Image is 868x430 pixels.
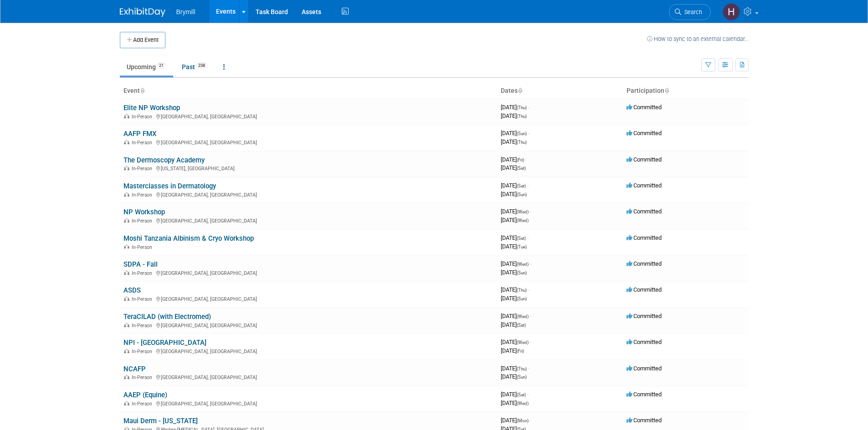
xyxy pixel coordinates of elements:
span: Committed [627,182,662,189]
a: Elite NP Workshop [123,104,180,112]
span: Search [681,9,702,15]
div: [GEOGRAPHIC_DATA], [GEOGRAPHIC_DATA] [123,191,493,198]
span: (Thu) [517,114,527,119]
span: [DATE] [501,104,529,111]
span: [DATE] [501,295,527,302]
span: [DATE] [501,164,526,171]
span: (Wed) [517,218,529,223]
span: Committed [627,391,662,398]
span: Committed [627,234,662,241]
span: [DATE] [501,400,529,406]
span: [DATE] [501,391,529,398]
img: In-Person Event [124,401,129,405]
span: - [530,260,531,267]
a: TeraCILAD (with Electromed) [123,313,211,321]
a: Masterclasses in Dermatology [123,182,216,190]
th: Participation [623,83,749,99]
a: Sort by Event Name [140,87,144,94]
span: - [528,104,529,111]
div: [GEOGRAPHIC_DATA], [GEOGRAPHIC_DATA] [123,321,493,329]
span: Committed [627,286,662,293]
span: In-Person [132,296,155,302]
a: SDPA - Fall [123,260,158,268]
span: - [530,208,531,215]
span: [DATE] [501,321,526,328]
span: [DATE] [501,234,529,241]
img: In-Person Event [124,114,129,118]
img: In-Person Event [124,323,129,327]
span: (Sat) [517,166,526,171]
span: (Wed) [517,401,529,406]
span: - [530,339,531,345]
a: Upcoming21 [120,58,173,76]
span: (Sat) [517,236,526,241]
span: (Wed) [517,314,529,319]
span: (Sun) [517,131,527,136]
a: Moshi Tanzania Albinism & Cryo Workshop [123,234,254,243]
span: In-Person [132,270,155,276]
span: (Sun) [517,296,527,301]
div: [GEOGRAPHIC_DATA], [GEOGRAPHIC_DATA] [123,269,493,276]
a: AAEP (Equine) [123,391,167,399]
span: [DATE] [501,191,527,197]
div: [GEOGRAPHIC_DATA], [GEOGRAPHIC_DATA] [123,347,493,354]
span: - [528,130,529,137]
div: [GEOGRAPHIC_DATA], [GEOGRAPHIC_DATA] [123,400,493,407]
span: (Sat) [517,392,526,397]
img: In-Person Event [124,349,129,353]
span: 238 [195,62,208,69]
span: Committed [627,156,662,163]
span: Committed [627,104,662,111]
span: [DATE] [501,130,529,137]
a: The Dermoscopy Academy [123,156,205,164]
span: (Sun) [517,192,527,197]
a: Search [669,4,711,20]
img: In-Person Event [124,244,129,249]
span: [DATE] [501,156,527,163]
span: [DATE] [501,138,527,145]
span: (Thu) [517,366,527,371]
span: - [530,313,531,319]
span: (Sun) [517,374,527,379]
a: ASDS [123,286,141,294]
span: [DATE] [501,182,529,189]
div: [US_STATE], [GEOGRAPHIC_DATA] [123,164,493,172]
div: [GEOGRAPHIC_DATA], [GEOGRAPHIC_DATA] [123,217,493,224]
span: [DATE] [501,365,529,372]
span: - [530,417,531,424]
span: (Wed) [517,262,529,267]
span: - [527,391,529,398]
span: - [528,286,529,293]
a: Past238 [175,58,215,76]
span: [DATE] [501,286,529,293]
span: - [527,182,529,189]
span: In-Person [132,192,155,198]
span: Committed [627,313,662,319]
span: Committed [627,365,662,372]
span: [DATE] [501,347,524,354]
a: How to sync to an external calendar... [647,35,749,42]
span: (Sat) [517,323,526,328]
img: In-Person Event [124,218,129,223]
span: [DATE] [501,260,531,267]
span: [DATE] [501,112,527,119]
img: Hobey Bryne [723,3,740,20]
span: In-Person [132,323,155,329]
span: Committed [627,130,662,137]
span: (Sat) [517,183,526,188]
span: (Thu) [517,288,527,293]
span: In-Person [132,114,155,120]
span: - [527,234,529,241]
span: (Wed) [517,209,529,214]
span: [DATE] [501,373,527,380]
a: Sort by Participation Type [664,87,669,94]
div: [GEOGRAPHIC_DATA], [GEOGRAPHIC_DATA] [123,373,493,380]
span: [DATE] [501,217,529,223]
img: In-Person Event [124,192,129,197]
span: [DATE] [501,208,531,215]
span: - [528,365,529,372]
span: - [525,156,527,163]
img: In-Person Event [124,166,129,170]
span: Brymill [176,8,195,15]
span: 21 [156,62,166,69]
